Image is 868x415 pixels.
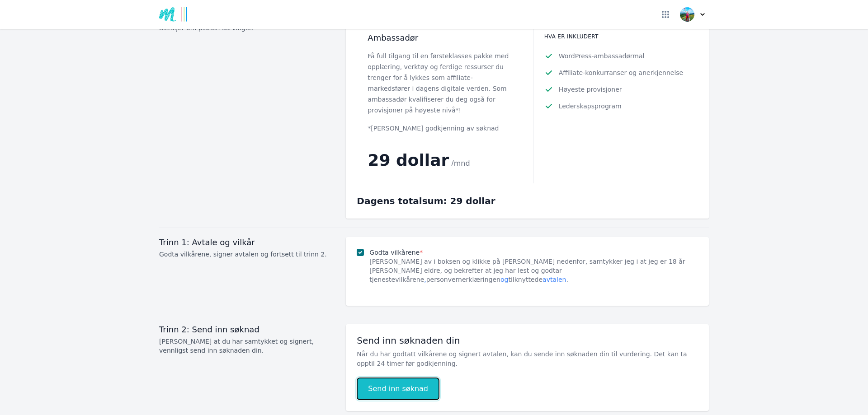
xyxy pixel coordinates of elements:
font: *[PERSON_NAME] godkjenning av søknad [368,125,499,132]
font: Affiliate-konkurranser og anerkjennelse [559,69,684,76]
font: Send inn søknad [368,384,428,393]
font: Godta vilkårene [369,249,420,256]
a: og [500,276,508,283]
font: Trinn 2: Send inn søknad [159,325,259,334]
font: Trinn 1: Avtale og vilkår [159,238,255,247]
font: [PERSON_NAME] av i boksen og klikke på [PERSON_NAME] nedenfor, samtykker jeg i at jeg er 18 år [P... [369,258,685,283]
font: 29 dollar [368,151,449,169]
font: . [566,276,568,283]
font: tilknyttede [508,276,542,283]
font: Dagens totalsum: 29 dollar [357,196,495,206]
button: Send inn søknad [357,378,439,400]
font: personvernerklæringen [426,276,500,283]
font: Når du har godtatt vilkårene og signert avtalen, kan du sende inn søknaden din til vurdering. Det... [357,350,687,367]
font: [PERSON_NAME] at du har samtykket og signert, vennligst send inn søknaden din. [159,338,314,354]
font: Send inn søknaden din [357,335,460,346]
font: Godta vilkårene, signer avtalen og fortsett til trinn 2. [159,251,327,258]
a: avtalen [542,276,566,283]
a: , [424,276,426,283]
font: WordPress-ambassadørmal [559,52,645,60]
font: Få full tilgang til en førsteklasses pakke med opplæring, verktøy og ferdige ressurser du trenger... [368,52,509,114]
font: Hva er inkludert [544,33,599,40]
font: Ambassadør [368,33,418,42]
font: /mnd [451,159,470,168]
font: Lederskapsprogram [559,103,622,110]
font: Høyeste provisjoner [559,86,622,93]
